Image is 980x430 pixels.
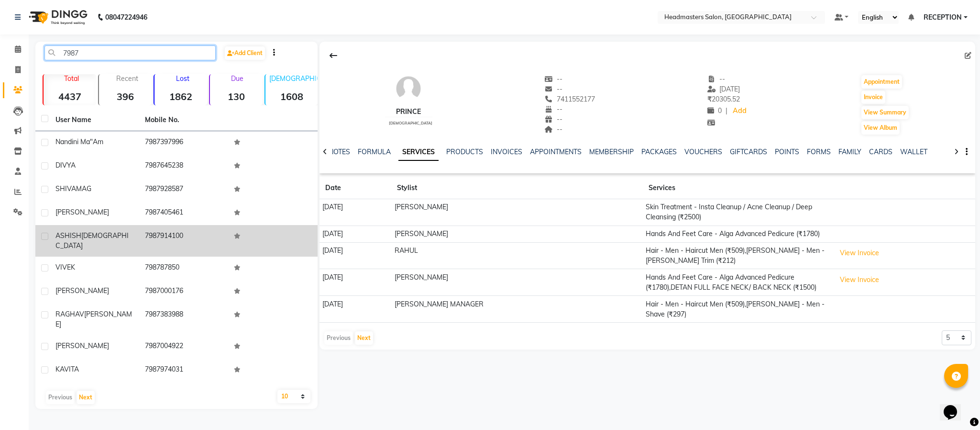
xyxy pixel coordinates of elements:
p: Recent [103,74,152,83]
button: View Invoice [836,246,883,260]
td: RAHUL [391,242,643,269]
td: [DATE] [319,269,392,296]
th: Services [643,177,833,199]
strong: 4437 [44,91,96,102]
a: CARDS [869,147,892,156]
td: [PERSON_NAME] [391,269,643,296]
td: [DATE] [319,296,392,323]
td: [PERSON_NAME] MANAGER [391,296,643,323]
a: Add Client [225,46,265,60]
strong: 1862 [154,91,207,102]
p: Lost [158,74,207,83]
a: VOUCHERS [684,147,722,156]
td: [DATE] [319,226,392,242]
span: ₹ [707,95,712,103]
button: Invoice [861,91,885,104]
td: 7987383988 [139,304,229,335]
td: 7987914100 [139,225,229,257]
span: -- [544,125,562,134]
a: PRODUCTS [446,147,483,156]
b: 08047224946 [105,4,147,31]
p: [DEMOGRAPHIC_DATA] [269,74,318,83]
td: 798787850 [139,257,229,280]
th: User Name [50,109,139,131]
th: Mobile No. [139,109,229,131]
span: KAVITA [55,365,79,373]
span: AG [82,184,91,193]
a: FORMS [807,147,831,156]
span: RAGHAV [55,310,84,318]
span: [PERSON_NAME] [55,286,109,295]
span: [DATE] [707,85,740,93]
th: Stylist [391,177,643,199]
span: 7411552177 [544,95,595,103]
a: SERVICES [398,144,439,161]
span: ASHISH [55,231,81,240]
span: -- [544,85,562,93]
td: 7987645238 [139,155,229,178]
td: Hair - Men - Haircut Men (₹509),[PERSON_NAME] - Men - Shave (₹297) [643,296,833,323]
td: 7987000176 [139,280,229,304]
div: Back to Client [323,46,343,65]
span: | [726,106,727,116]
strong: 130 [210,91,263,102]
span: -- [544,115,562,124]
p: Due [212,74,263,83]
button: Next [355,331,373,345]
span: 0 [707,106,722,115]
th: Date [319,177,392,199]
p: Total [47,74,96,83]
td: 7987004922 [139,335,229,359]
span: VIVEK [55,263,75,272]
span: RECEPTION [924,12,962,23]
span: 20305.52 [707,95,740,103]
span: nandini ma"am [55,137,103,146]
div: PRINCE [385,107,432,117]
span: [PERSON_NAME] [55,310,132,328]
td: [DATE] [319,242,392,269]
a: FORMULA [358,147,391,156]
input: Search by Name/Mobile/Email/Code [44,45,216,60]
button: View Invoice [836,272,883,287]
img: logo [24,4,90,31]
a: GIFTCARDS [730,147,767,156]
button: View Album [861,121,900,135]
span: SHIVAM [55,184,82,193]
a: INVOICES [491,147,522,156]
a: WALLET [900,147,927,156]
strong: 396 [99,91,152,102]
a: PACKAGES [641,147,677,156]
a: APPOINTMENTS [530,147,582,156]
button: Next [77,391,95,404]
span: [PERSON_NAME] [55,341,109,350]
iframe: chat widget [940,392,970,420]
td: Skin Treatment - Insta Cleanup / Acne Cleanup / Deep Cleansing (₹2500) [643,199,833,226]
td: [PERSON_NAME] [391,199,643,226]
a: NOTES [329,147,350,156]
span: -- [544,75,562,83]
span: [DEMOGRAPHIC_DATA] [389,121,432,125]
strong: 1608 [265,91,318,102]
td: Hair - Men - Haircut Men (₹509),[PERSON_NAME] - Men - [PERSON_NAME] Trim (₹212) [643,242,833,269]
a: POINTS [775,147,799,156]
td: Hands And Feet Care - Alga Advanced Pedicure (₹1780),DETAN FULL FACE NECK/ BACK NECK (₹1500) [643,269,833,296]
button: View Summary [861,106,909,119]
a: FAMILY [838,147,861,156]
span: [DEMOGRAPHIC_DATA] [55,231,129,250]
td: 7987397996 [139,131,229,155]
a: Add [731,104,748,118]
td: Hands And Feet Care - Alga Advanced Pedicure (₹1780) [643,226,833,242]
button: Appointment [861,75,902,89]
img: avatar [394,74,423,103]
td: [DATE] [319,199,392,226]
span: [PERSON_NAME] [55,208,109,216]
td: 7987405461 [139,202,229,225]
a: MEMBERSHIP [589,147,634,156]
span: DIVYA [55,161,76,170]
span: -- [707,75,726,83]
td: 7987974031 [139,359,229,382]
span: -- [544,105,562,113]
td: [PERSON_NAME] [391,226,643,242]
td: 7987928587 [139,178,229,202]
